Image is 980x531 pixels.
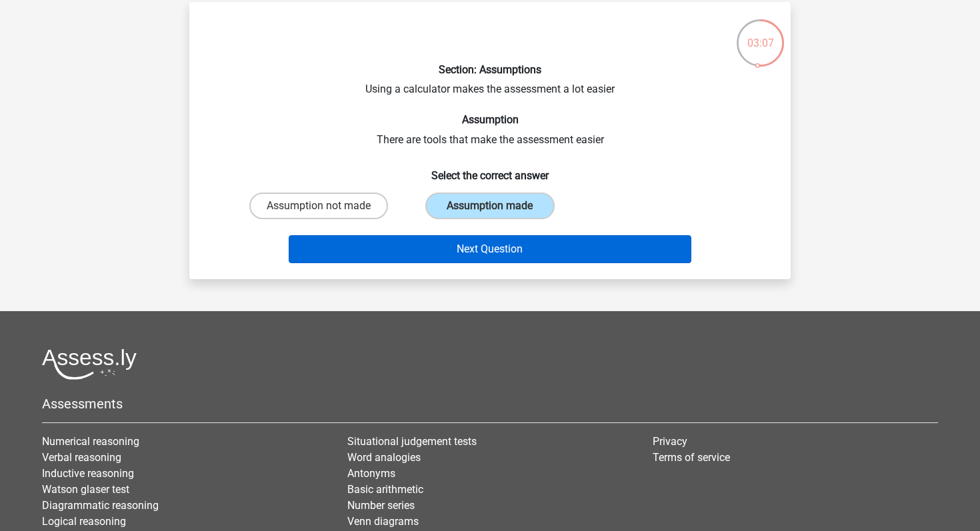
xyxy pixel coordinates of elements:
h6: Section: Assumptions [211,63,769,76]
a: Verbal reasoning [42,451,121,464]
a: Logical reasoning [42,515,126,528]
div: Using a calculator makes the assessment a lot easier There are tools that make the assessment easier [195,13,785,268]
label: Assumption not made [249,193,388,219]
h6: Select the correct answer [211,159,769,182]
a: Terms of service [653,451,730,464]
a: Numerical reasoning [42,435,139,448]
a: Diagrammatic reasoning [42,499,159,512]
a: Basic arithmetic [347,483,423,496]
a: Privacy [653,435,687,448]
h6: Assumption [211,113,769,126]
div: 03:07 [735,18,785,51]
label: Assumption made [425,193,554,219]
button: Next Question [289,235,692,263]
img: Assessly logo [42,348,137,380]
a: Antonyms [347,467,395,480]
a: Word analogies [347,451,421,464]
a: Situational judgement tests [347,435,477,448]
a: Inductive reasoning [42,467,134,480]
h5: Assessments [42,396,938,412]
a: Watson glaser test [42,483,129,496]
a: Number series [347,499,415,512]
a: Venn diagrams [347,515,419,528]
